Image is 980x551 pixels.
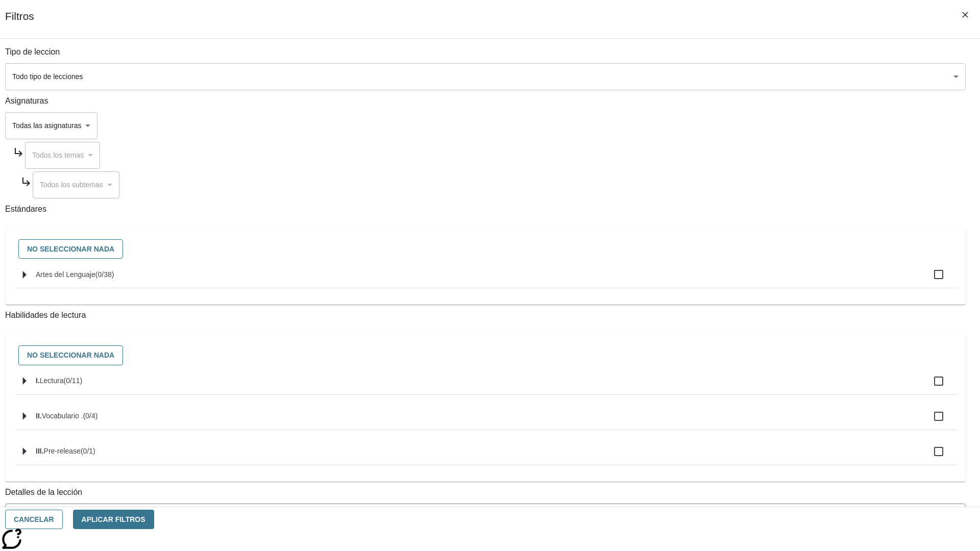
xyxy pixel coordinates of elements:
ul: Seleccione estándares [15,261,958,296]
ul: Seleccione habilidades [15,368,958,473]
div: Seleccione habilidades [13,343,958,368]
span: Lectura [40,377,64,385]
div: Seleccione estándares [13,237,958,262]
span: Vocabulario . [42,412,83,420]
span: 0 estándares seleccionados/11 estándares en grupo [63,377,82,385]
button: Cancelar [5,510,63,530]
span: Pre-release [44,447,81,455]
p: Detalles de la lección [5,487,966,498]
h1: Filtros [5,10,34,38]
p: Asignaturas [5,95,966,107]
span: I. [36,377,40,385]
span: 0 estándares seleccionados/4 estándares en grupo [83,412,98,420]
span: 0 estándares seleccionados/38 estándares en grupo [95,270,114,279]
button: No seleccionar nada [18,239,123,259]
span: 0 estándares seleccionados/1 estándares en grupo [81,447,95,455]
p: Estándares [5,204,966,215]
button: Aplicar Filtros [73,510,154,530]
p: Habilidades de lectura [5,310,966,321]
p: Tipo de leccion [5,46,966,58]
div: Seleccione una Asignatura [5,112,97,139]
span: III. [36,447,44,455]
div: Seleccione un tipo de lección [5,63,966,90]
button: No seleccionar nada [18,345,123,365]
div: La Actividad cubre los factores a considerar para el ajuste automático del lexile [6,504,965,526]
div: Seleccione una Asignatura [33,171,119,198]
span: II. [36,412,42,420]
span: Artes del Lenguaje [36,270,95,279]
button: Cerrar los filtros del Menú lateral [954,4,976,26]
div: Seleccione una Asignatura [25,142,100,169]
